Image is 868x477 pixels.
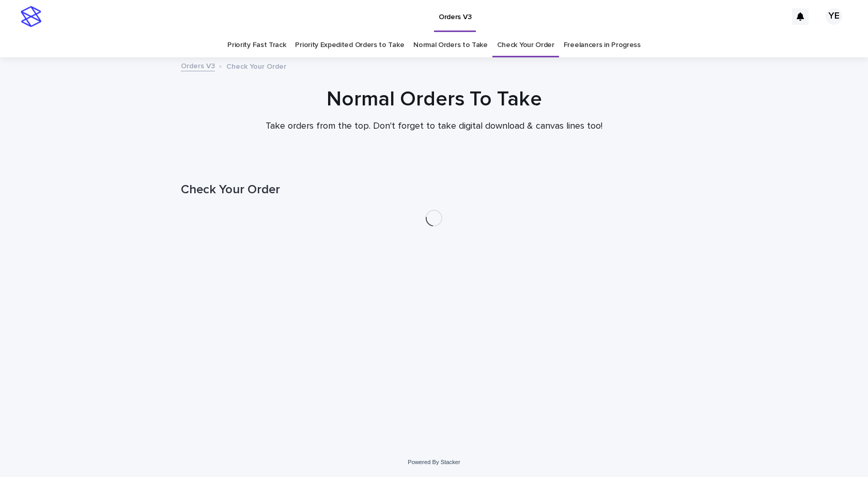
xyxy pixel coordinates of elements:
p: Check Your Order [226,60,286,71]
h1: Check Your Order [181,182,687,197]
h1: Normal Orders To Take [181,87,687,112]
a: Priority Fast Track [227,33,286,57]
a: Priority Expedited Orders to Take [295,33,404,57]
img: stacker-logo-s-only.png [21,6,41,27]
a: Orders V3 [181,59,215,71]
a: Freelancers in Progress [564,33,641,57]
p: Take orders from the top. Don't forget to take digital download & canvas lines too! [227,121,641,132]
a: Normal Orders to Take [413,33,488,57]
div: YE [826,8,842,25]
a: Powered By Stacker [408,459,460,465]
a: Check Your Order [497,33,554,57]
